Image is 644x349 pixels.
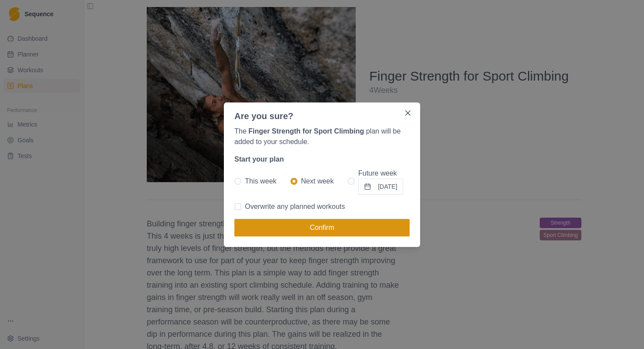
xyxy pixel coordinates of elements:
header: Are you sure? [224,102,420,123]
span: Overwrite any planned workouts [245,201,345,212]
button: Future week [358,179,403,194]
p: Finger Strength for Sport Climbing [248,127,364,135]
span: This week [245,176,276,187]
button: Confirm [234,219,410,236]
p: Start your plan [234,154,410,165]
button: Close [401,106,415,120]
span: Next week [301,176,334,187]
p: Future week [358,168,403,179]
div: The plan will be added to your schedule. [224,123,420,247]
